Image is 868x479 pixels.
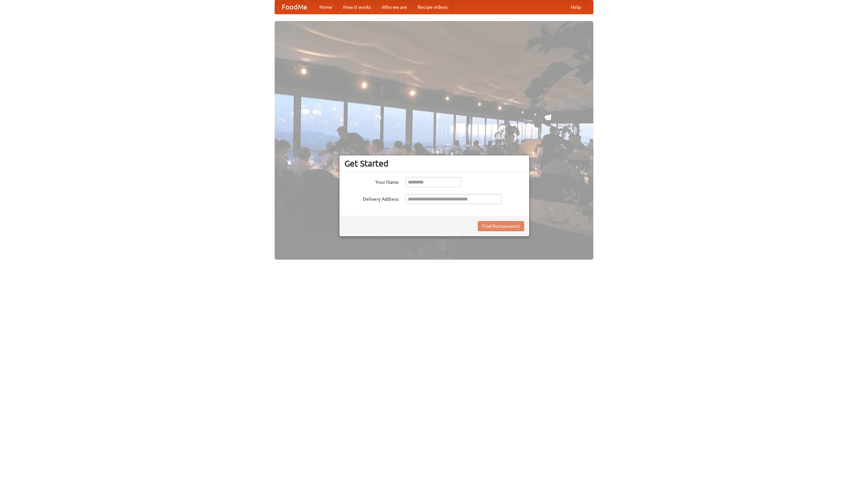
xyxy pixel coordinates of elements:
a: Home [314,0,338,14]
a: How it works [338,0,376,14]
h3: Get Started [344,158,524,169]
a: FoodMe [275,0,314,14]
a: Recipe videos [412,0,453,14]
a: Who we are [376,0,412,14]
label: Delivery Address [344,194,399,202]
a: Help [565,0,586,14]
button: Find Restaurants! [478,221,524,231]
label: Your Name [344,177,399,186]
